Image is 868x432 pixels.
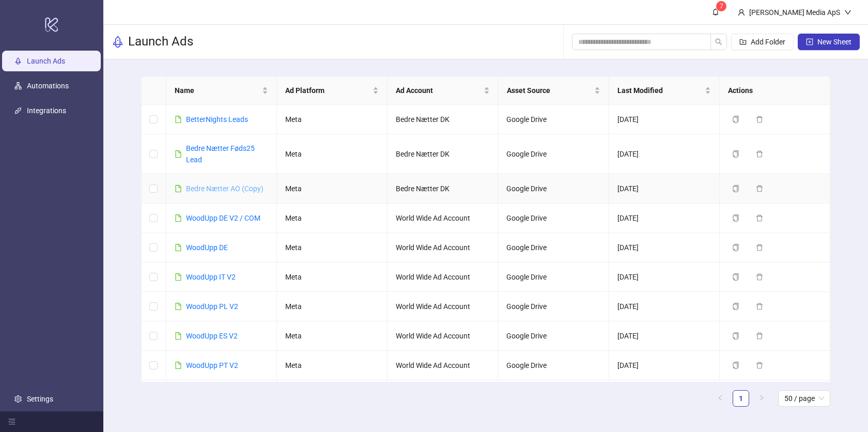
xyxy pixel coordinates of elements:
span: delete [756,303,763,310]
td: Google Drive [498,263,609,292]
span: 50 / page [784,391,824,406]
td: World Wide Ad Account [388,263,498,292]
span: copy [732,332,739,340]
td: Google Drive [498,204,609,233]
span: user [738,9,745,16]
td: Bedre Nætter DK [388,105,498,134]
td: [DATE] [609,351,720,380]
td: Meta [277,321,388,351]
span: delete [756,362,763,369]
th: Asset Source [499,76,609,105]
td: World Wide Ad Account [388,351,498,380]
td: Meta [277,105,388,134]
span: file [175,273,182,281]
button: left [712,390,729,407]
span: left [717,395,723,401]
span: delete [756,214,763,222]
span: delete [756,244,763,251]
td: Meta [277,233,388,263]
span: New Sheet [817,38,851,46]
th: Name [166,76,277,105]
sup: 7 [716,1,726,11]
span: 7 [720,3,723,10]
span: Ad Account [396,85,481,96]
h3: Launch Ads [128,34,193,50]
span: file [175,116,182,123]
th: Actions [720,76,830,105]
td: Google Drive [498,292,609,321]
a: WoodUpp DE V2 / COM [186,214,260,222]
span: file [175,214,182,222]
td: [DATE] [609,292,720,321]
td: World Wide Ad Account [388,233,498,263]
td: Google Drive [498,134,609,174]
span: delete [756,185,763,192]
span: file [175,362,182,369]
a: Launch Ads [27,57,65,65]
span: delete [756,273,763,281]
td: Bedre Nætter DK [388,174,498,204]
td: [DATE] [609,105,720,134]
a: WoodUpp ES V2 [186,332,238,340]
td: Google Drive [498,351,609,380]
button: right [753,390,770,407]
span: copy [732,362,739,369]
td: World Wide Ad Account [388,380,498,410]
td: Meta [277,292,388,321]
th: Ad Platform [277,76,388,105]
a: WoodUpp IT V2 [186,273,236,281]
td: Meta [277,134,388,174]
td: [DATE] [609,380,720,410]
span: copy [732,244,739,251]
span: copy [732,150,739,158]
span: search [715,38,722,45]
span: file [175,185,182,192]
span: file [175,332,182,340]
td: [DATE] [609,321,720,351]
span: bell [712,8,719,16]
a: Integrations [27,106,66,115]
td: World Wide Ad Account [388,321,498,351]
span: delete [756,150,763,158]
span: plus-square [806,38,813,45]
span: copy [732,116,739,123]
a: BetterNights Leads [186,115,248,124]
span: Asset Source [507,85,592,96]
th: Last Modified [609,76,720,105]
th: Ad Account [388,76,498,105]
span: copy [732,273,739,281]
td: [DATE] [609,233,720,263]
span: down [844,9,851,16]
td: Meta [277,351,388,380]
span: copy [732,214,739,222]
td: World Wide Ad Account [388,204,498,233]
td: Meta [277,263,388,292]
span: Last Modified [617,85,703,96]
span: file [175,303,182,310]
span: Ad Platform [285,85,370,96]
li: 1 [733,390,749,407]
a: WoodUpp PL V2 [186,302,238,311]
span: folder-add [739,38,747,45]
span: file [175,150,182,158]
td: Google Drive [498,380,609,410]
td: Google Drive [498,321,609,351]
td: Google Drive [498,105,609,134]
span: delete [756,116,763,123]
li: Next Page [753,390,770,407]
td: Meta [277,380,388,410]
div: [PERSON_NAME] Media ApS [745,7,844,18]
a: Bedre Nætter Føds25 Lead [186,144,255,164]
td: [DATE] [609,174,720,204]
span: copy [732,303,739,310]
td: World Wide Ad Account [388,292,498,321]
td: Google Drive [498,233,609,263]
button: New Sheet [798,34,860,50]
td: Meta [277,174,388,204]
a: Bedre Nætter AO (Copy) [186,184,263,193]
div: Page Size [778,390,830,407]
li: Previous Page [712,390,729,407]
span: menu-fold [8,418,16,425]
td: [DATE] [609,134,720,174]
a: Automations [27,82,69,90]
